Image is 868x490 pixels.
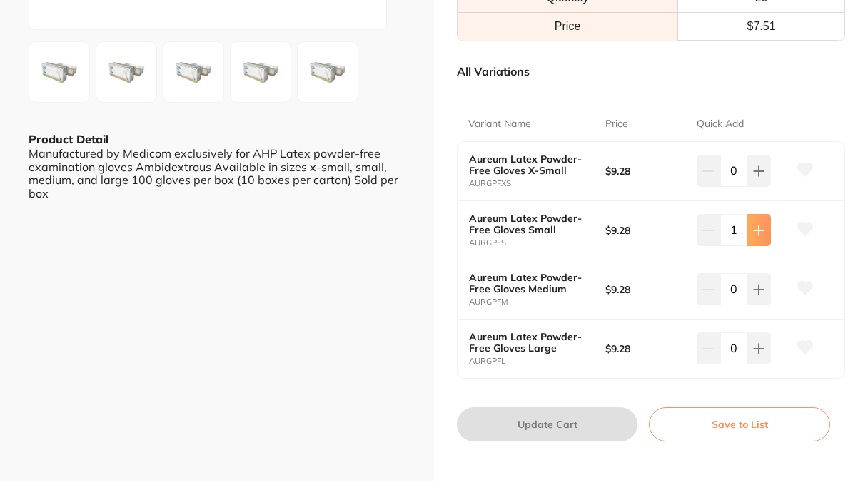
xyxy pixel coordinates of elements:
[605,225,687,236] b: $9.28
[605,165,687,177] b: $9.28
[21,21,264,272] div: message notification from Restocq, Just now. Hi Nick, Starting 11 August, we’re making some updat...
[457,64,530,78] p: All Variations
[605,284,687,295] b: $9.28
[101,46,152,98] img: NDg0NTc
[29,132,108,146] b: Product Detail
[469,297,605,307] small: AURGPFM
[469,179,605,188] small: AURGPFXS
[469,213,592,235] b: Aureum Latex Powder-Free Gloves Small
[649,407,830,441] button: Save to List
[457,407,637,441] button: Update Cart
[62,150,253,220] div: We’re committed to ensuring a smooth transition for you! Our team is standing by to help you with...
[62,227,253,311] div: Simply reply to this message and we’ll be in touch to guide you through these next steps. We are ...
[469,357,605,366] small: AURGPFL
[62,250,253,263] p: Message from Restocq, sent Just now
[302,46,353,98] img: NDg0NjA
[697,117,744,131] p: Quick Add
[605,117,628,131] p: Price
[168,46,219,98] img: NDg0NTg
[678,12,844,40] td: $ 7.51
[469,153,592,176] b: Aureum Latex Powder-Free Gloves X-Small
[458,12,678,40] td: Price
[469,331,592,354] b: Aureum Latex Powder-Free Gloves Large
[235,46,286,98] img: NDg0NTk
[62,31,253,245] div: Message content
[32,34,55,57] img: Profile image for Restocq
[469,272,592,295] b: Aureum Latex Powder-Free Gloves Medium
[469,238,605,247] small: AURGPFS
[62,31,253,143] div: Hi [PERSON_NAME], Starting [DATE], we’re making some updates to our product offerings on the Rest...
[468,117,531,131] p: Variant Name
[34,46,85,98] img: NDg0NTY
[29,147,405,200] div: Manufactured by Medicom exclusively for AHP Latex powder-free examination gloves Ambidextrous Ava...
[605,343,687,354] b: $9.28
